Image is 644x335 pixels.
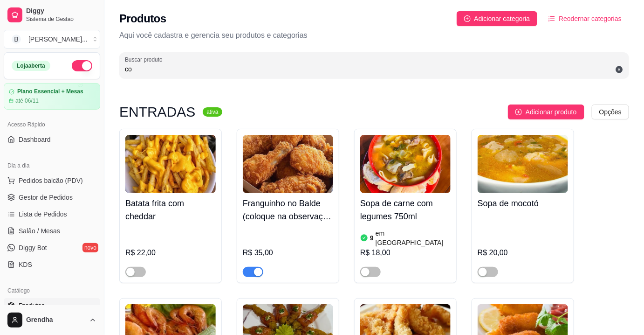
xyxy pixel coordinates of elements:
[203,107,222,117] sup: ativa
[4,283,100,298] div: Catálogo
[478,197,568,210] h4: Sopa de mocotó
[125,64,623,74] input: Buscar produto
[19,260,32,269] span: KDS
[457,11,538,26] button: Adicionar categoria
[4,207,100,222] a: Lista de Pedidos
[474,14,530,24] span: Adicionar categoria
[4,132,100,147] a: Dashboard
[4,117,100,132] div: Acesso Rápido
[12,61,50,71] div: Loja aberta
[119,106,195,118] h3: ENTRADAS
[4,190,100,205] a: Gestor de Pedidos
[4,158,100,173] div: Dia a dia
[592,105,629,119] button: Opções
[243,135,333,193] img: product-image
[19,176,83,185] span: Pedidos balcão (PDV)
[119,11,166,26] h2: Produtos
[19,301,45,310] span: Produtos
[125,197,216,223] h4: Batata frita com cheddar
[125,247,216,258] div: R$ 22,00
[360,197,451,223] h4: Sopa de carne com legumes 750ml
[4,298,100,313] a: Produtos
[26,7,96,15] span: Diggy
[4,223,100,238] a: Salão / Mesas
[4,240,100,255] a: Diggy Botnovo
[548,15,555,22] span: ordered-list
[243,247,333,258] div: R$ 35,00
[19,209,67,219] span: Lista de Pedidos
[4,257,100,272] a: KDS
[4,309,100,331] button: Grendha
[360,135,451,193] img: product-image
[4,173,100,188] button: Pedidos balcão (PDV)
[28,35,88,44] div: [PERSON_NAME] ...
[370,233,374,243] article: 9
[599,107,622,117] span: Opções
[559,14,622,24] span: Reodernar categorias
[26,316,85,324] span: Grendha
[19,243,47,252] span: Diggy Bot
[376,229,451,247] article: em [GEOGRAPHIC_DATA]
[125,135,216,193] img: product-image
[17,88,83,95] article: Plano Essencial + Mesas
[26,15,96,23] span: Sistema de Gestão
[19,135,51,144] span: Dashboard
[72,60,92,71] button: Alterar Status
[15,97,39,105] article: até 06/11
[119,30,629,41] p: Aqui você cadastra e gerencia seu produtos e categorias
[360,247,451,258] div: R$ 18,00
[19,226,60,236] span: Salão / Mesas
[515,109,522,115] span: plus-circle
[125,56,166,63] label: Buscar produto
[19,193,73,202] span: Gestor de Pedidos
[4,30,100,49] button: Select a team
[464,15,471,22] span: plus-circle
[478,247,568,258] div: R$ 20,00
[4,4,100,26] a: DiggySistema de Gestão
[478,135,568,193] img: product-image
[4,83,100,110] a: Plano Essencial + Mesasaté 06/11
[526,107,577,117] span: Adicionar produto
[243,197,333,223] h4: Franguinho no Balde (coloque na observação molho barbecue ou molho rosé)
[12,35,21,44] span: B
[541,11,629,26] button: Reodernar categorias
[508,105,584,119] button: Adicionar produto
